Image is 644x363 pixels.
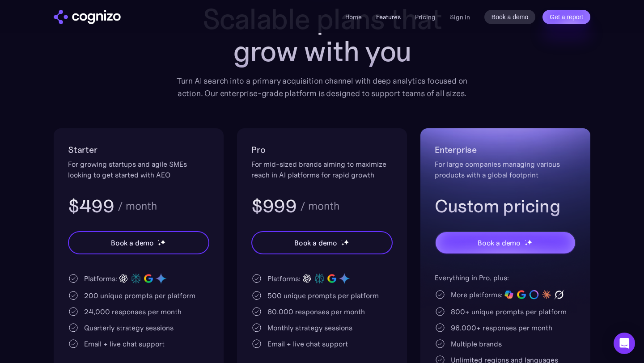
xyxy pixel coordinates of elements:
a: home [54,10,121,24]
div: / month [118,201,157,211]
h1: Scalable plans that grow with you [170,3,474,68]
a: Sign in [450,12,470,22]
div: 800+ unique prompts per platform [451,306,567,317]
img: star [158,240,159,241]
a: Home [345,13,362,21]
img: cognizo logo [54,10,121,24]
img: star [341,243,344,246]
img: star [343,239,349,245]
a: Book a demo [484,10,536,24]
a: Features [376,13,401,21]
div: Email + live chat support [84,338,165,349]
img: star [158,243,161,246]
div: 24,000 responses per month [84,306,182,317]
div: 500 unique prompts per platform [267,290,379,301]
a: Get a report [542,10,590,24]
div: 60,000 responses per month [267,306,365,317]
div: Email + live chat support [267,338,348,349]
h2: Starter [68,143,209,157]
h2: Enterprise [435,143,576,157]
div: Book a demo [111,237,154,248]
div: Open Intercom Messenger [614,333,635,354]
div: Turn AI search into a primary acquisition channel with deep analytics focused on action. Our ente... [170,75,474,100]
div: Everything in Pro, plus: [435,272,576,283]
img: star [525,243,528,246]
div: Book a demo [478,237,521,248]
h2: Pro [251,143,393,157]
div: Multiple brands [451,338,502,349]
h3: $999 [251,194,297,218]
div: For large companies managing various products with a global footprint [435,159,576,180]
a: Book a demostarstarstar [251,231,393,254]
div: For mid-sized brands aiming to maximize reach in AI platforms for rapid growth [251,159,393,180]
div: Monthly strategy sessions [267,322,352,333]
img: star [341,240,343,241]
div: Platforms: [267,273,301,284]
a: Book a demostarstarstar [68,231,209,254]
div: Platforms: [84,273,117,284]
a: Pricing [415,13,436,21]
img: star [525,240,526,241]
div: Book a demo [294,237,337,248]
div: / month [300,201,339,211]
h3: $499 [68,194,114,218]
img: star [160,239,166,245]
div: For growing startups and agile SMEs looking to get started with AEO [68,159,209,180]
div: 200 unique prompts per platform [84,290,195,301]
a: Book a demostarstarstar [435,231,576,254]
img: star [527,239,533,245]
div: 96,000+ responses per month [451,322,552,333]
div: More platforms: [451,289,503,300]
div: Quarterly strategy sessions [84,322,174,333]
h3: Custom pricing [435,194,576,218]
